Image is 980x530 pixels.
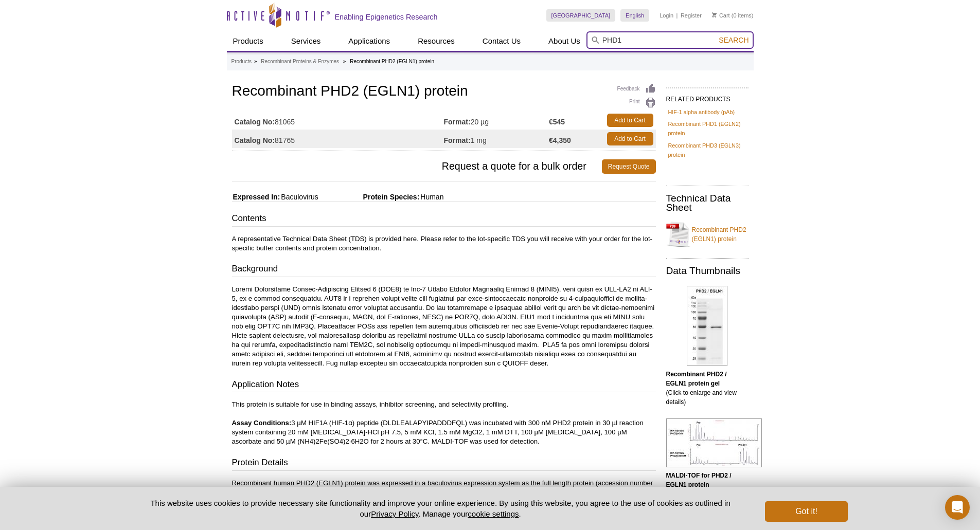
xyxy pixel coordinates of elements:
h1: Recombinant PHD2 (EGLN1) protein [232,83,656,101]
strong: Format: [444,117,471,126]
a: Feedback [617,83,656,95]
strong: €545 [549,117,565,126]
a: [GEOGRAPHIC_DATA] [546,9,616,22]
strong: Format: [444,136,471,145]
h3: Background [232,263,656,277]
img: Recombinant PHD2 / EGLN1 protein gel [687,286,727,366]
a: Services [285,31,327,51]
a: Applications [342,31,396,51]
a: Request Quote [602,159,656,174]
a: Recombinant PHD2 (EGLN1) protein [666,219,749,250]
a: Products [231,57,252,66]
a: Contact Us [476,31,527,51]
li: » [254,59,257,64]
button: Search [716,35,752,45]
a: Login [660,12,673,19]
img: Your Cart [712,12,717,17]
b: Assay Conditions: [232,419,292,427]
span: Human [419,193,443,201]
li: Recombinant PHD2 (EGLN1) protein [350,59,434,64]
h2: Data Thumbnails [666,266,749,276]
a: HIF-1 alpha antibody (pAb) [668,107,735,117]
a: English [620,9,649,22]
h2: RELATED PRODUCTS [666,87,749,106]
button: cookie settings [468,509,519,518]
span: Search [719,36,749,44]
h2: Enabling Epigenetics Research [335,12,438,22]
p: A representative Technical Data Sheet (TDS) is provided here. Please refer to the lot-specific TD... [232,234,656,253]
a: Add to Cart [607,132,653,145]
span: Baculovirus [280,193,318,201]
b: MALDI-TOF for PHD2 / EGLN1 protein [666,472,732,488]
a: Print [617,97,656,108]
p: This website uses cookies to provide necessary site functionality and improve your online experie... [133,498,749,519]
b: Recombinant PHD2 / EGLN1 protein gel [666,371,727,387]
li: (0 items) [712,9,754,22]
a: Recombinant PHD1 (EGLN2) protein [668,119,746,138]
input: Keyword, Cat. No. [586,31,754,49]
a: Add to Cart [607,114,653,127]
li: » [343,59,346,64]
a: Products [227,31,270,51]
span: Protein Species: [320,193,420,201]
strong: €4,350 [549,136,571,145]
a: Register [681,12,702,19]
div: Open Intercom Messenger [945,495,970,520]
td: 1 mg [444,130,549,148]
span: Expressed In: [232,193,280,201]
h3: Contents [232,212,656,227]
p: (Click to enlarge and view details) [666,370,749,407]
p: Recombinant human PHD2 (EGLN1) protein was expressed in a baculovirus expression system as the fu... [232,479,656,497]
h2: Technical Data Sheet [666,194,749,212]
p: Loremi Dolorsitame Consec-Adipiscing Elitsed 6 (DOE8) te Inc-7 Utlabo Etdolor Magnaaliq Enimad 8 ... [232,285,656,368]
td: 81065 [232,111,444,130]
a: Resources [412,31,461,51]
p: This protein is suitable for use in binding assays, inhibitor screening, and selectivity profilin... [232,400,656,446]
img: MALDI-TOF for PHD2 / EGLN1 protein [666,418,762,467]
a: Cart [712,12,730,19]
td: 20 µg [444,111,549,130]
h3: Protein Details [232,456,656,471]
h3: Application Notes [232,378,656,393]
a: About Us [542,31,586,51]
strong: Catalog No: [235,117,275,126]
li: | [676,9,678,22]
p: (Click to enlarge and view details) [666,471,749,508]
a: Recombinant PHD3 (EGLN3) protein [668,141,746,159]
a: Privacy Policy [371,509,418,518]
button: Got it! [765,501,847,522]
span: Request a quote for a bulk order [232,159,602,174]
strong: Catalog No: [235,136,275,145]
a: Recombinant Proteins & Enzymes [261,57,339,66]
td: 81765 [232,130,444,148]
